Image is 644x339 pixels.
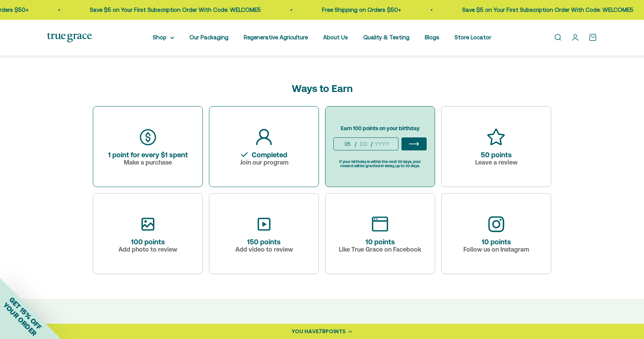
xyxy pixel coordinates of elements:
[118,238,177,253] div: 100 points Add photo to review
[442,194,551,274] div: 10 points Follow us on Instagram. For further actions, press enter or alt + enter.
[482,238,511,246] div: 10 points
[463,238,529,253] div: 10 points Follow us on Instagram
[108,159,188,166] div: Make a purchase
[2,301,38,337] span: YOUR ORDER
[108,151,188,166] div: 1 point for every $1 spent Make a purchase
[240,151,288,166] div: Completed Join our program
[235,246,293,253] div: Add video to review
[252,151,287,159] div: Completed
[366,238,395,246] div: 10 points
[354,140,357,147] span: /
[240,159,288,166] div: Join our program
[463,246,529,253] div: Follow us on Instagram
[442,107,551,187] div: 50 points Leave a review. For further actions, press enter or alt + enter.
[325,194,435,274] div: 10 points Like True Grace on Facebook. For further actions, press enter or alt + enter.
[86,5,257,15] p: Save $5 on Your First Subscription Order With Code: WELCOME5
[325,328,346,335] span: POINTS
[481,151,512,159] div: 50 points
[209,194,319,274] div: 150 points Add video to review. For further actions, press enter or alt + enter.
[131,238,165,246] div: 100 points
[359,140,369,147] input: day
[455,34,491,40] a: Store Locator
[235,238,293,253] div: 150 points Add video to review
[93,83,551,94] div: Ways to Earn
[93,107,202,187] div: 1 point for every $1 spent Make a purchase. For further actions, press enter or alt + enter.
[363,34,409,40] a: Quality & Testing
[339,238,421,253] div: 10 points Like True Grace on Facebook
[425,34,439,40] a: Blogs
[323,34,348,40] a: About Us
[475,159,518,166] div: Leave a review
[292,328,319,335] span: YOU HAVE
[339,246,421,253] div: Like True Grace on Facebook
[334,125,426,131] div: Earn 100 points on your birthday
[153,33,174,42] summary: Shop
[319,6,398,13] a: Free Shipping on Orders $50+
[93,106,551,274] div: Campaigns list
[343,140,353,147] input: month
[371,140,373,147] span: /
[244,34,308,40] a: Regenerative Agriculture
[189,34,228,40] a: Our Packaging
[325,107,435,187] div: 100 points Birthday reward. For further actions, press enter or alt + enter.
[209,107,319,187] div: 25 points Join our program. For further actions, press enter or alt + enter.
[108,151,188,159] div: 1 point for every $1 spent
[93,194,202,274] div: 100 points Add photo to review. For further actions, press enter or alt + enter.
[401,137,427,150] button: ArrowIcon
[375,141,389,147] input: year
[334,160,426,168] div: If your birthday is within the next 30 days, your reward will be granted in delay, up to 30 days.
[118,246,177,253] div: Add photo to review
[247,238,281,246] div: 150 points
[475,151,518,166] div: 50 points Leave a review
[319,328,325,335] span: 78
[459,5,630,15] p: Save $5 on Your First Subscription Order With Code: WELCOME5
[8,295,43,331] span: GET 15% OFF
